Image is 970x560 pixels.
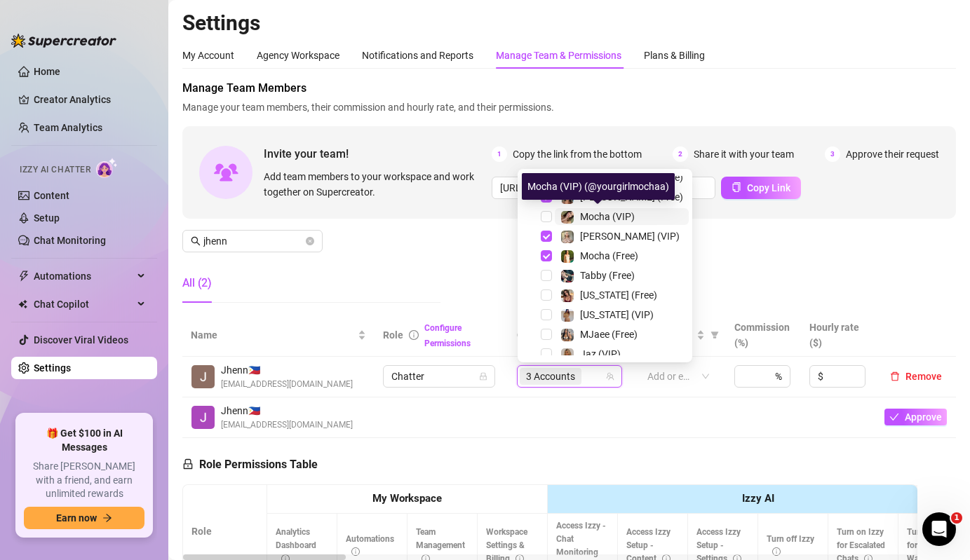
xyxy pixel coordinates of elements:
[34,66,60,77] a: Home
[182,10,956,36] h2: Settings
[922,512,956,546] iframe: Intercom live chat
[580,270,635,281] span: Tabby (Free)
[884,409,947,425] button: Approve
[34,88,146,111] a: Creator Analytics
[513,146,642,162] span: Copy the link from the bottom
[708,325,722,346] span: filter
[351,547,360,556] span: info-circle
[182,275,212,292] div: All (2)
[221,403,353,418] span: Jhenn 🇵🇭
[34,293,133,315] span: Chat Copilot
[561,309,574,322] img: Georgia (VIP)
[541,211,552,222] span: Select tree node
[541,250,552,261] span: Select tree node
[580,289,657,301] span: [US_STATE] (Free)
[34,362,71,374] a: Settings
[191,365,215,388] img: Jhenn
[541,348,552,360] span: Select tree node
[580,348,621,360] span: Jaz (VIP)
[517,327,609,343] span: Creator accounts
[726,314,801,357] th: Commission (%)
[264,145,492,163] span: Invite your team!
[541,309,552,320] span: Select tree node
[846,146,939,162] span: Approve their request
[18,271,29,282] span: thunderbolt
[742,492,774,505] strong: Izzy AI
[20,163,90,177] span: Izzy AI Chatter
[496,48,621,63] div: Manage Team & Permissions
[526,369,575,384] span: 3 Accounts
[561,211,574,224] img: Mocha (VIP)
[24,427,144,454] span: 🎁 Get $100 in AI Messages
[18,299,27,309] img: Chat Copilot
[884,368,948,385] button: Remove
[362,48,473,63] div: Notifications and Reports
[257,48,339,63] div: Agency Workspace
[34,122,102,133] a: Team Analytics
[889,412,899,422] span: check
[541,329,552,340] span: Select tree node
[203,233,303,249] input: Search members
[561,289,574,302] img: Georgia (Free)
[673,146,688,162] span: 2
[710,331,719,339] span: filter
[191,327,355,343] span: Name
[34,212,60,224] a: Setup
[801,314,876,357] th: Hourly rate ($)
[182,100,956,115] span: Manage your team members, their commission and hourly rate, and their permissions.
[221,362,353,378] span: Jhenn 🇵🇭
[11,34,116,48] img: logo-BBDzfeDw.svg
[890,371,900,381] span: delete
[34,190,69,201] a: Content
[182,48,234,63] div: My Account
[721,177,801,199] button: Copy Link
[580,329,638,340] span: MJaee (Free)
[520,368,581,385] span: 3 Accounts
[479,372,487,381] span: lock
[825,146,840,162] span: 3
[905,411,942,423] span: Approve
[24,460,144,501] span: Share [PERSON_NAME] with a friend, and earn unlimited rewards
[580,231,680,242] span: [PERSON_NAME] (VIP)
[264,169,486,200] span: Add team members to your workspace and work together on Supercreator.
[541,231,552,242] span: Select tree node
[561,250,574,263] img: Mocha (Free)
[561,270,574,282] img: Tabby (Free)
[561,348,574,361] img: Jaz (VIP)
[221,378,353,391] span: [EMAIL_ADDRESS][DOMAIN_NAME]
[191,406,215,429] img: Jhenn
[644,48,705,63] div: Plans & Billing
[182,80,956,97] span: Manage Team Members
[772,547,781,556] span: info-circle
[541,289,552,301] span: Select tree node
[383,329,403,341] span: Role
[102,513,112,523] span: arrow-right
[182,456,318,473] h5: Role Permissions Table
[905,371,942,382] span: Remove
[424,323,471,348] a: Configure Permissions
[541,270,552,281] span: Select tree node
[580,250,638,261] span: Mocha (Free)
[732,182,741,192] span: copy
[694,146,794,162] span: Share it with your team
[221,418,353,432] span: [EMAIL_ADDRESS][DOMAIN_NAME]
[306,237,314,245] button: close-circle
[391,366,487,387] span: Chatter
[561,231,574,243] img: Ellie (VIP)
[182,314,375,357] th: Name
[346,534,394,557] span: Automations
[182,458,194,470] span: lock
[24,507,144,529] button: Earn nowarrow-right
[522,173,675,200] div: Mocha (VIP) (@yourgirlmochaa)
[580,309,654,320] span: [US_STATE] (VIP)
[580,211,635,222] span: Mocha (VIP)
[606,372,614,381] span: team
[951,512,962,524] span: 1
[372,492,442,505] strong: My Workspace
[56,512,97,524] span: Earn now
[34,265,133,287] span: Automations
[34,235,106,246] a: Chat Monitoring
[767,534,814,557] span: Turn off Izzy
[747,182,790,193] span: Copy Link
